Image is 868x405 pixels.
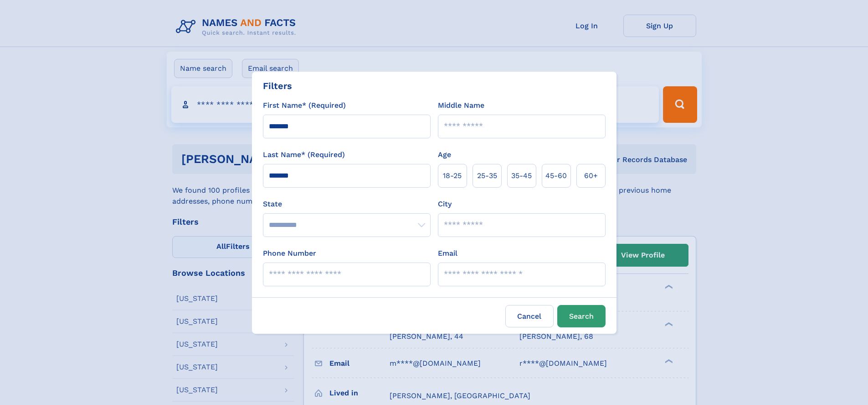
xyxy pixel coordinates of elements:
[443,170,462,181] span: 18‑25
[557,305,606,327] button: Search
[438,248,457,259] label: Email
[584,170,598,181] span: 60+
[545,170,567,181] span: 45‑60
[263,100,346,111] label: First Name* (Required)
[511,170,532,181] span: 35‑45
[438,149,451,160] label: Age
[263,248,316,259] label: Phone Number
[505,305,554,327] label: Cancel
[438,100,484,111] label: Middle Name
[263,79,292,93] div: Filters
[477,170,497,181] span: 25‑35
[438,199,452,210] label: City
[263,149,345,160] label: Last Name* (Required)
[263,199,431,210] label: State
